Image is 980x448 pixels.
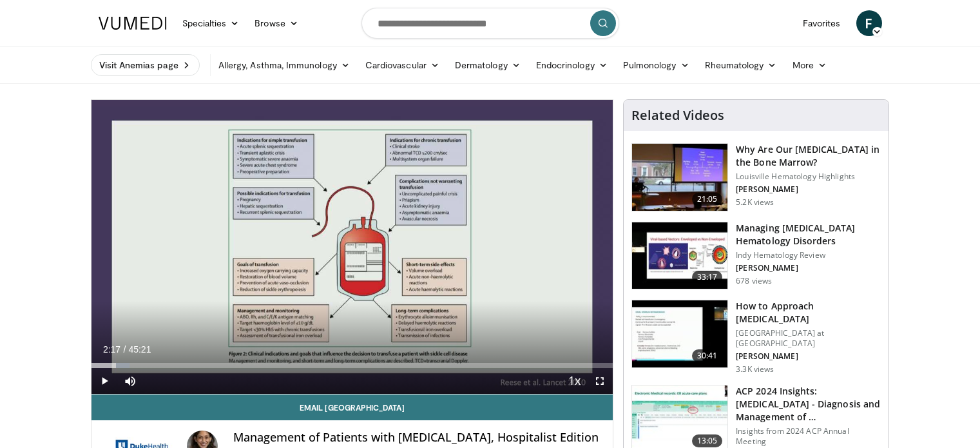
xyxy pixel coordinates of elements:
p: 678 views [736,276,772,286]
a: F [856,10,882,36]
span: 13:05 [692,434,723,447]
span: 45:21 [128,344,151,355]
a: Favorites [795,10,849,36]
h3: How to Approach [MEDICAL_DATA] [736,300,881,326]
a: Rheumatology [697,52,785,78]
img: 505fb22e-3b72-4261-b79a-cd3120c236a1.150x105_q85_crop-smart_upscale.jpg [632,222,727,289]
button: Playback Rate [561,368,587,394]
p: Louisville Hematology Highlights [736,171,881,182]
h3: ACP 2024 Insights: [MEDICAL_DATA] - Diagnosis and Management of … [736,385,881,424]
a: 30:41 How to Approach [MEDICAL_DATA] [GEOGRAPHIC_DATA] at [GEOGRAPHIC_DATA] [PERSON_NAME] 3.3K views [631,300,881,375]
img: VuMedi Logo [99,17,167,30]
button: Fullscreen [587,368,613,394]
a: Visit Anemias page [91,54,200,76]
p: 3.3K views [736,364,774,375]
h4: Related Videos [631,108,724,123]
p: [GEOGRAPHIC_DATA] at [GEOGRAPHIC_DATA] [736,328,881,349]
img: b9c0cc3f-a2ff-4c27-83d8-0921b97de929.150x105_q85_crop-smart_upscale.jpg [632,300,727,367]
a: 21:05 Why Are Our [MEDICAL_DATA] in the Bone Marrow? Louisville Hematology Highlights [PERSON_NAM... [631,143,881,211]
span: / [124,344,126,355]
a: Browse [247,10,306,36]
a: 33:17 Managing [MEDICAL_DATA] Hematology Disorders Indy Hematology Review [PERSON_NAME] 678 views [631,222,881,290]
span: 2:17 [103,344,120,355]
p: Insights from 2024 ACP Annual Meeting [736,426,881,447]
a: Cardiovascular [358,52,447,78]
p: [PERSON_NAME] [736,351,881,362]
p: [PERSON_NAME] [736,184,881,195]
a: More [785,52,834,78]
p: [PERSON_NAME] [736,263,881,273]
img: d54ba80d-66ce-4a3a-915d-0c2c9f582a4c.150x105_q85_crop-smart_upscale.jpg [632,144,727,211]
input: Search topics, interventions [361,8,619,39]
p: 5.2K views [736,197,774,208]
a: Email [GEOGRAPHIC_DATA] [91,394,613,420]
span: 21:05 [692,193,723,206]
h4: Management of Patients with [MEDICAL_DATA], Hospitalist Edition [233,431,602,445]
button: Play [91,368,117,394]
span: 33:17 [692,271,723,284]
div: Progress Bar [91,363,613,368]
video-js: Video Player [91,100,613,394]
p: Indy Hematology Review [736,250,881,260]
a: Pulmonology [615,52,697,78]
a: Specialties [175,10,247,36]
h3: Why Are Our [MEDICAL_DATA] in the Bone Marrow? [736,143,881,169]
h3: Managing [MEDICAL_DATA] Hematology Disorders [736,222,881,248]
a: Dermatology [447,52,528,78]
a: Endocrinology [528,52,615,78]
button: Mute [117,368,143,394]
a: Allergy, Asthma, Immunology [211,52,358,78]
span: 30:41 [692,349,723,362]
